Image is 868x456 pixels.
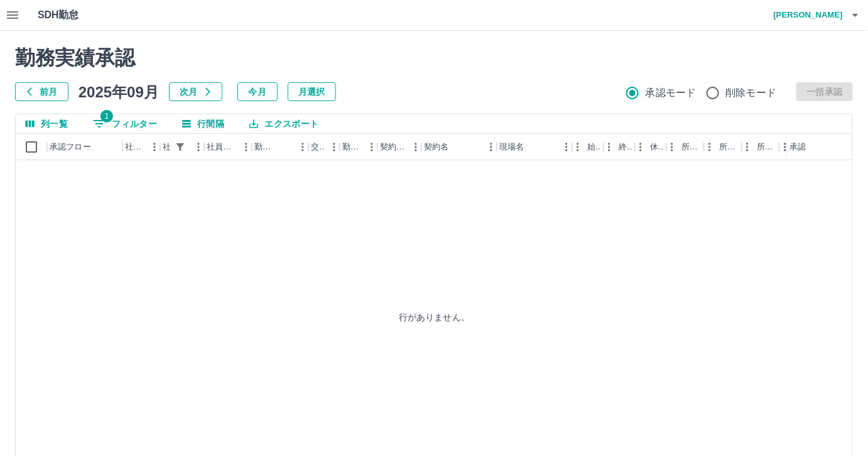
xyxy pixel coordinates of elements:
[557,138,576,156] button: メニュー
[406,138,425,156] button: メニュー
[189,138,208,156] button: メニュー
[619,134,632,160] div: 終業
[325,138,344,156] button: メニュー
[681,134,702,160] div: 所定開始
[15,82,68,101] button: 前月
[171,138,189,156] div: 1件のフィルターを適用中
[424,134,448,160] div: 契約名
[239,114,328,133] button: エクスポート
[587,134,601,160] div: 始業
[288,82,336,101] button: 月選択
[16,114,78,133] button: 列選択
[646,85,697,100] span: 承認モード
[160,134,204,160] div: 社員名
[635,134,666,160] div: 休憩
[83,114,167,133] button: フィルター表示
[704,134,742,160] div: 所定終業
[207,134,237,160] div: 社員区分
[254,134,276,160] div: 勤務日
[79,82,159,101] h5: 2025年09月
[311,134,325,160] div: 交通費
[604,134,635,160] div: 終業
[572,134,604,160] div: 始業
[100,110,113,122] span: 1
[421,134,497,160] div: 契約名
[237,138,256,156] button: メニュー
[497,134,572,160] div: 現場名
[172,114,234,133] button: 行間隔
[293,138,312,156] button: メニュー
[482,138,501,156] button: メニュー
[342,134,362,160] div: 勤務区分
[340,134,377,160] div: 勤務区分
[145,138,164,156] button: メニュー
[237,82,278,101] button: 今月
[15,46,853,70] h2: 勤務実績承認
[308,134,340,160] div: 交通費
[122,134,160,160] div: 社員番号
[47,134,122,160] div: 承認フロー
[171,138,189,156] button: フィルター表示
[125,134,145,160] div: 社員番号
[757,134,777,160] div: 所定休憩
[204,134,252,160] div: 社員区分
[50,134,91,160] div: 承認フロー
[380,134,406,160] div: 契約コード
[787,134,852,160] div: 承認
[252,134,308,160] div: 勤務日
[742,134,779,160] div: 所定休憩
[377,134,421,160] div: 契約コード
[276,138,293,156] button: ソート
[650,134,664,160] div: 休憩
[362,138,381,156] button: メニュー
[666,134,704,160] div: 所定開始
[499,134,524,160] div: 現場名
[726,85,777,100] span: 削除モード
[169,82,222,101] button: 次月
[789,134,806,160] div: 承認
[719,134,739,160] div: 所定終業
